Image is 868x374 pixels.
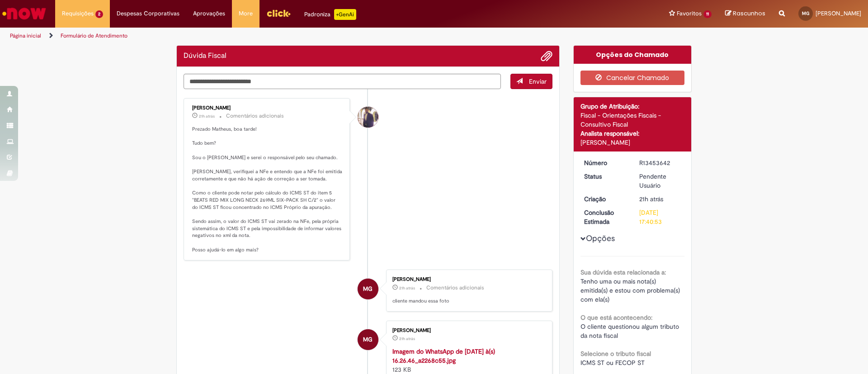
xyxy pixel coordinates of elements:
[639,172,681,190] div: Pendente Usuário
[677,9,702,18] span: Favoritos
[193,9,225,18] span: Aprovações
[580,350,651,358] b: Selecione o tributo fiscal
[426,284,484,292] small: Comentários adicionais
[1,5,47,23] img: ServiceNow
[574,46,692,64] div: Opções do Chamado
[392,328,543,333] div: [PERSON_NAME]
[703,10,712,18] span: 11
[334,9,356,20] p: +GenAi
[392,298,543,305] p: cliente mandou essa foto
[577,172,633,181] dt: Status
[61,32,127,39] a: Formulário de Atendimento
[95,10,103,18] span: 2
[639,194,681,204] div: 27/08/2025 16:40:31
[510,74,552,89] button: Enviar
[192,126,343,254] p: Prezado Matheus, boa tarde! Tudo bem? Sou o [PERSON_NAME] e serei o responsável pelo seu chamado....
[399,336,415,341] time: 27/08/2025 16:42:48
[399,285,415,291] span: 21h atrás
[363,278,373,300] span: MG
[10,32,41,39] a: Página inicial
[266,6,291,20] img: click_logo_yellow_360x200.png
[580,322,681,340] span: O cliente questionou algum tributo da nota fiscal
[639,195,663,203] span: 21h atrás
[577,158,633,167] dt: Número
[392,347,495,365] a: Imagem do WhatsApp de [DATE] à(s) 16.26.46_a2268c55.jpg
[117,9,179,18] span: Despesas Corporativas
[199,114,215,119] span: 21h atrás
[639,208,681,226] div: [DATE] 17:40:53
[399,336,415,341] span: 21h atrás
[399,285,415,291] time: 27/08/2025 16:42:58
[199,114,215,119] time: 27/08/2025 16:57:34
[733,9,765,18] span: Rascunhos
[529,77,547,85] span: Enviar
[392,277,543,282] div: [PERSON_NAME]
[192,105,343,111] div: [PERSON_NAME]
[580,71,685,85] button: Cancelar Chamado
[580,359,645,367] span: ICMS ST ou FECOP ST
[580,268,666,276] b: Sua dúvida esta relacionada a:
[580,138,685,147] div: [PERSON_NAME]
[541,50,552,62] button: Adicionar anexos
[580,313,652,322] b: O que está acontecendo:
[226,112,284,120] small: Comentários adicionais
[725,9,765,18] a: Rascunhos
[577,194,633,204] dt: Criação
[639,158,681,167] div: R13453642
[816,9,861,17] span: [PERSON_NAME]
[639,195,663,203] time: 27/08/2025 16:40:31
[358,107,378,128] div: Gabriel Rodrigues Barao
[239,9,253,18] span: More
[392,347,543,374] div: 123 KB
[580,111,685,129] div: Fiscal - Orientações Fiscais - Consultivo Fiscal
[184,52,226,60] h2: Dúvida Fiscal Histórico de tíquete
[802,10,809,16] span: MG
[62,9,94,18] span: Requisições
[7,28,572,44] ul: Trilhas de página
[304,9,356,20] div: Padroniza
[580,102,685,111] div: Grupo de Atribuição:
[580,129,685,138] div: Analista responsável:
[184,74,501,89] textarea: Digite sua mensagem aqui...
[577,208,633,226] dt: Conclusão Estimada
[363,329,373,350] span: MG
[358,279,378,299] div: Matheus De Barros Giampaoli
[358,329,378,350] div: Matheus De Barros Giampaoli
[580,277,682,303] span: Tenho uma ou mais nota(s) emitida(s) e estou com problema(s) com ela(s)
